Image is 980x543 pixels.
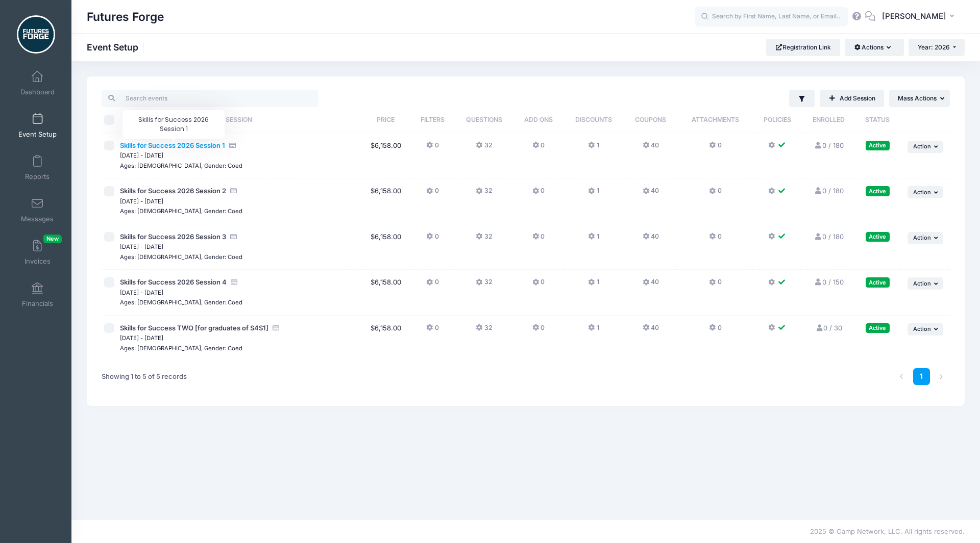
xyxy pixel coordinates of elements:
small: [DATE] - [DATE] [120,243,163,250]
td: $6,158.00 [360,133,411,179]
button: 0 [532,277,545,292]
a: 0 / 180 [814,141,844,149]
span: Policies [764,116,791,123]
small: [DATE] - [DATE] [120,334,163,342]
button: 1 [588,232,599,247]
span: Messages [21,215,54,223]
button: 40 [643,277,659,292]
th: Enrolled [801,107,856,133]
div: Active [866,277,890,287]
a: Reports [13,150,62,186]
span: Attachments [692,116,739,123]
span: Event Setup [18,130,57,139]
button: 1 [588,186,599,201]
span: Skills for Success 2026 Session 2 [120,187,226,195]
button: 40 [643,141,659,156]
button: 1 [588,323,599,338]
span: Coupons [635,116,666,123]
button: 0 [426,141,438,156]
a: InvoicesNew [13,235,62,270]
span: Skills for Success 2026 Session 4 [120,278,227,286]
small: [DATE] - [DATE] [120,289,163,296]
td: $6,158.00 [360,316,411,361]
button: 32 [476,232,492,247]
th: Attachments [677,107,753,133]
i: Accepting Credit Card Payments [230,279,238,286]
button: 0 [709,232,721,247]
span: Year: 2026 [918,43,950,51]
span: Action [913,280,931,287]
span: Questions [466,116,502,123]
i: Accepting Credit Card Payments [272,325,280,331]
span: Skills for Success TWO [for graduates of S4S1] [120,324,268,332]
span: New [43,235,62,243]
i: Accepting Credit Card Payments [230,188,238,194]
small: Ages: [DEMOGRAPHIC_DATA], Gender: Coed [120,345,242,352]
div: Active [866,232,890,242]
span: Action [913,143,931,150]
span: Invoices [24,257,51,266]
span: Dashboard [20,88,55,96]
button: Action [908,186,943,198]
div: Skills for Success 2026 Session 1 [122,110,225,139]
a: 0 / 150 [814,278,844,286]
i: Accepting Credit Card Payments [230,234,238,240]
td: $6,158.00 [360,224,411,270]
img: Futures Forge [17,15,55,54]
a: Messages [13,192,62,228]
a: Event Setup [13,108,62,143]
a: Add Session [820,90,884,107]
button: [PERSON_NAME] [875,5,965,29]
small: [DATE] - [DATE] [120,198,163,205]
button: Mass Actions [889,90,950,107]
button: 0 [709,186,721,201]
span: Skills for Success 2026 Session 1 [120,141,225,149]
span: Add Ons [524,116,553,123]
th: Add Ons [514,107,563,133]
div: Active [866,141,890,150]
button: Year: 2026 [909,39,965,56]
a: Financials [13,277,62,313]
button: Action [908,277,943,290]
button: 40 [643,323,659,338]
div: Active [866,186,890,196]
button: 32 [476,141,492,156]
span: [PERSON_NAME] [882,11,946,22]
button: 0 [532,186,545,201]
button: 1 [588,141,599,156]
td: $6,158.00 [360,270,411,316]
button: 0 [709,323,721,338]
button: 0 [532,323,545,338]
span: Discounts [575,116,612,123]
span: Reports [25,172,50,181]
span: Skills for Success 2026 Session 3 [120,232,226,241]
button: 0 [426,232,438,247]
th: Questions [454,107,514,133]
small: Ages: [DEMOGRAPHIC_DATA], Gender: Coed [120,299,242,306]
small: Ages: [DEMOGRAPHIC_DATA], Gender: Coed [120,208,242,215]
a: 0 / 30 [815,324,842,332]
h1: Event Setup [87,42,147,53]
button: 32 [476,277,492,292]
span: Action [913,325,931,332]
span: 2025 © Camp Network, LLC. All rights reserved. [810,527,965,535]
button: 0 [709,141,721,156]
button: Actions [845,39,903,56]
th: Filters [411,107,454,133]
th: Status [856,107,899,133]
button: 1 [588,277,599,292]
button: 40 [643,232,659,247]
a: 0 / 180 [814,187,844,195]
small: [DATE] - [DATE] [120,152,163,159]
button: Action [908,141,943,153]
div: Active [866,323,890,333]
span: Mass Actions [898,94,937,102]
button: 0 [709,277,721,292]
button: 0 [426,186,438,201]
input: Search by First Name, Last Name, or Email... [695,7,848,27]
th: Coupons [624,107,677,133]
div: Showing 1 to 5 of 5 records [102,365,187,389]
button: Action [908,232,943,244]
span: Action [913,234,931,241]
button: 0 [532,232,545,247]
